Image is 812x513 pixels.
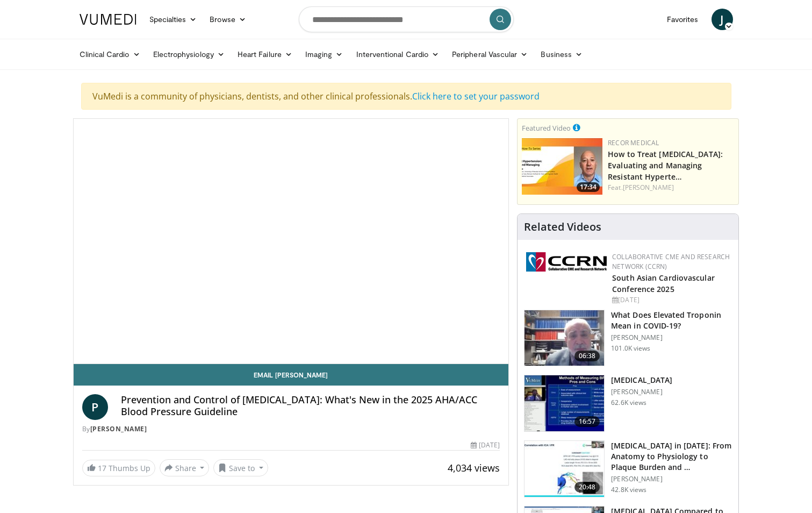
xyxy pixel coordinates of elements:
[524,440,732,497] a: 20:48 [MEDICAL_DATA] in [DATE]: From Anatomy to Physiology to Plaque Burden and … [PERSON_NAME] 4...
[74,119,509,364] video-js: Video Player
[524,441,604,497] img: 823da73b-7a00-425d-bb7f-45c8b03b10c3.150x105_q85_crop-smart_upscale.jpg
[80,14,136,25] img: VuMedi Logo
[522,138,602,195] a: 17:34
[612,295,730,305] div: [DATE]
[612,273,715,294] a: South Asian Cardiovascular Conference 2025
[611,475,732,483] p: [PERSON_NAME]
[608,149,723,182] a: How to Treat [MEDICAL_DATA]: Evaluating and Managing Resistant Hyperte…
[231,44,299,65] a: Heart Failure
[213,459,268,476] button: Save to
[412,90,540,102] a: Click here to set your password
[203,9,253,30] a: Browse
[522,138,602,195] img: 10cbd22e-c1e6-49ff-b90e-4507a8859fc1.jpg.150x105_q85_crop-smart_upscale.jpg
[574,351,600,361] span: 06:38
[577,182,600,192] span: 17:34
[90,424,147,433] a: [PERSON_NAME]
[147,44,231,65] a: Electrophysiology
[534,44,589,65] a: Business
[522,123,571,133] small: Featured Video
[160,459,210,476] button: Share
[611,375,672,386] h3: [MEDICAL_DATA]
[524,310,604,366] img: 98daf78a-1d22-4ebe-927e-10afe95ffd94.150x105_q85_crop-smart_upscale.jpg
[471,440,500,450] div: [DATE]
[299,6,514,32] input: Search topics, interventions
[608,183,734,193] div: Feat.
[445,44,534,65] a: Peripheral Vascular
[82,460,155,476] a: 17 Thumbs Up
[143,9,204,30] a: Specialties
[611,388,672,396] p: [PERSON_NAME]
[82,394,108,420] a: P
[81,83,731,110] div: VuMedi is a community of physicians, dentists, and other clinical professionals.
[73,44,147,65] a: Clinical Cardio
[524,375,604,431] img: a92b9a22-396b-4790-a2bb-5028b5f4e720.150x105_q85_crop-smart_upscale.jpg
[524,375,732,432] a: 16:57 [MEDICAL_DATA] [PERSON_NAME] 62.6K views
[611,310,732,331] h3: What Does Elevated Troponin Mean in COVID-19?
[574,416,600,427] span: 16:57
[611,440,732,473] h3: [MEDICAL_DATA] in [DATE]: From Anatomy to Physiology to Plaque Burden and …
[712,9,733,30] a: J
[98,463,106,473] span: 17
[623,183,674,192] a: [PERSON_NAME]
[121,394,500,417] h4: Prevention and Control of [MEDICAL_DATA]: What's New in the 2025 AHA/ACC Blood Pressure Guideline
[574,482,600,493] span: 20:48
[524,220,601,233] h4: Related Videos
[524,310,732,367] a: 06:38 What Does Elevated Troponin Mean in COVID-19? [PERSON_NAME] 101.0K views
[74,364,509,386] a: Email [PERSON_NAME]
[526,252,607,272] img: a04ee3ba-8487-4636-b0fb-5e8d268f3737.png.150x105_q85_autocrop_double_scale_upscale_version-0.2.png
[611,486,646,494] p: 42.8K views
[611,398,646,407] p: 62.6K views
[612,252,730,271] a: Collaborative CME and Research Network (CCRN)
[299,44,350,65] a: Imaging
[660,9,705,30] a: Favorites
[448,461,500,474] span: 4,034 views
[82,424,500,434] div: By
[608,138,659,147] a: Recor Medical
[611,333,732,342] p: [PERSON_NAME]
[350,44,446,65] a: Interventional Cardio
[611,344,650,353] p: 101.0K views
